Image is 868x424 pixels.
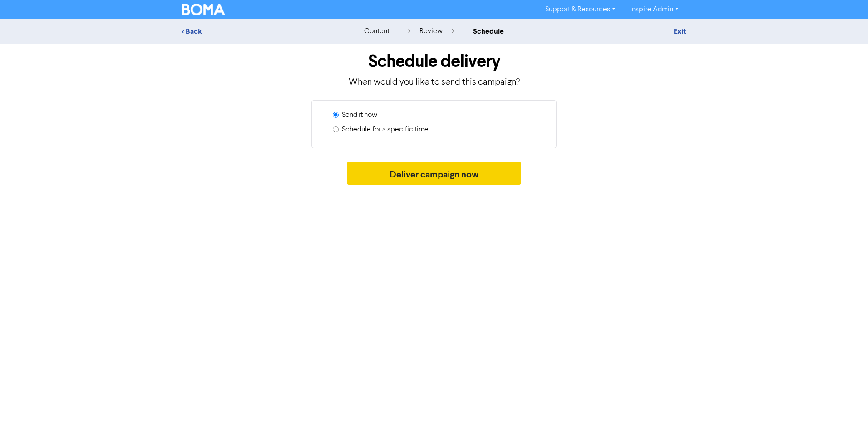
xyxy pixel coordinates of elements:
[408,26,454,37] div: review
[347,162,522,185] button: Deliver campaign now
[623,2,686,17] a: Inspire Admin
[182,76,686,89] p: When would you like to send this campaign?
[182,26,341,37] div: < Back
[674,27,686,36] a: Exit
[364,26,390,37] div: content
[182,4,225,15] img: BOMA Logo
[342,110,377,121] label: Send it now
[823,380,868,424] iframe: Chat Widget
[473,26,504,37] div: schedule
[342,124,429,135] label: Schedule for a specific time
[182,51,686,72] h1: Schedule delivery
[538,2,623,17] a: Support & Resources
